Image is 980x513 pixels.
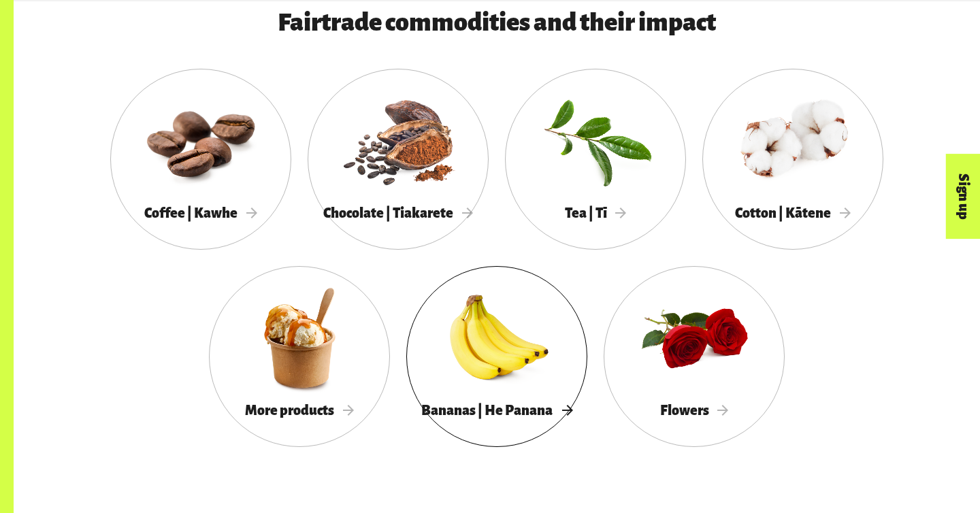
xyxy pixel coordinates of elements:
[421,403,572,418] span: Bananas | He Panana
[110,69,291,250] a: Coffee | Kawhe
[604,266,785,447] a: Flowers
[151,9,843,36] h3: Fairtrade commodities and their impact
[209,266,390,447] a: More products
[702,69,883,250] a: Cotton | Kātene
[308,69,489,250] a: Chocolate | Tiakarete
[660,403,729,418] span: Flowers
[323,205,473,220] span: Chocolate | Tiakarete
[245,403,354,418] span: More products
[144,205,257,220] span: Coffee | Kawhe
[735,205,851,220] span: Cotton | Kātene
[406,266,587,447] a: Bananas | He Panana
[505,69,686,250] a: Tea | Tī
[565,205,627,220] span: Tea | Tī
